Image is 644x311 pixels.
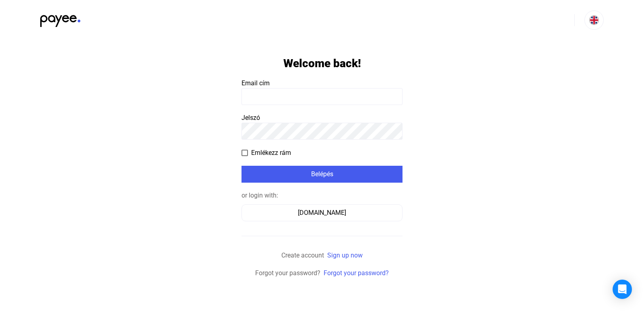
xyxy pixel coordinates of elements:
span: Emlékezz rám [251,148,291,158]
a: [DOMAIN_NAME] [242,209,402,216]
span: Email cím [242,79,270,87]
button: EN [584,10,604,30]
a: Forgot your password? [324,269,389,277]
div: or login with: [242,191,402,200]
h1: Welcome back! [283,56,361,70]
img: black-payee-blue-dot.svg [40,10,80,27]
span: Jelszó [242,114,260,122]
img: EN [589,15,599,25]
a: Sign up now [327,251,363,259]
button: [DOMAIN_NAME] [242,204,402,221]
span: Forgot your password? [255,269,320,277]
div: Belépés [244,169,400,179]
button: Belépés [242,166,402,183]
div: [DOMAIN_NAME] [244,208,400,218]
span: Create account [281,251,324,259]
div: Open Intercom Messenger [613,280,632,299]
